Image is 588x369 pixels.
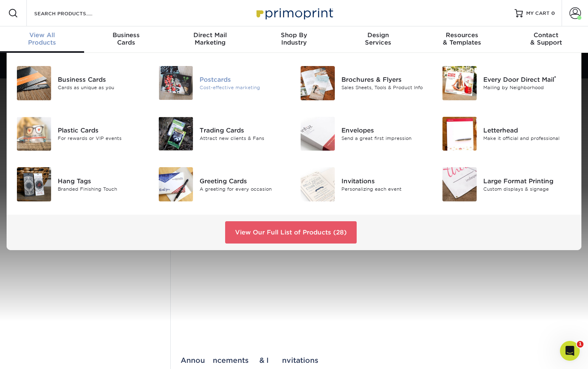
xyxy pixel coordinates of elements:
div: For rewards or VIP events [58,135,146,142]
img: Letterhead [442,117,477,151]
div: Hang Tags [58,176,146,185]
a: DesignServices [336,26,420,53]
div: Envelopes [341,126,430,135]
div: Mailing by Neighborhood [483,84,572,91]
span: Contact [504,31,588,39]
a: Large Format Printing Large Format Printing Custom displays & signage [442,164,572,205]
a: Letterhead Letterhead Make it official and professional [442,114,572,154]
div: A greeting for every occasion [200,185,288,192]
sup: ® [554,75,556,80]
a: Every Door Direct Mail Every Door Direct Mail® Mailing by Neighborhood [442,63,572,104]
a: Contact& Support [504,26,588,53]
a: Shop ByIndustry [252,26,336,53]
span: 1 [577,341,583,348]
a: Resources& Templates [420,26,504,53]
div: Business Cards [58,75,146,84]
img: Postcards [159,66,193,100]
div: Custom displays & signage [483,185,572,192]
img: Every Door Direct Mail [442,66,477,100]
span: Resources [420,31,504,39]
div: Postcards [200,75,288,84]
a: Business Cards Business Cards Cards as unique as you [16,63,146,104]
img: Large Format Printing [442,167,477,201]
a: BusinessCards [84,26,168,53]
div: Brochures & Flyers [341,75,430,84]
img: Invitations [301,167,335,201]
a: Envelopes Envelopes Send a great first impression [300,114,430,154]
div: Cost-effective marketing [200,84,288,91]
iframe: Intercom live chat [560,341,580,361]
a: Direct MailMarketing [168,26,252,53]
a: Greeting Cards Greeting Cards A greeting for every occasion [158,164,288,205]
div: Announcements & Invitations [181,356,532,364]
a: Invitations Invitations Personalizing each event [300,164,430,205]
span: Design [336,31,420,39]
div: Personalizing each event [341,185,430,192]
span: 0 [551,10,555,16]
img: Business Cards [17,66,51,100]
div: Sales Sheets, Tools & Product Info [341,84,430,91]
a: Hang Tags Hang Tags Branded Finishing Touch [16,164,146,205]
div: Services [336,31,420,46]
img: Greeting Cards [159,167,193,201]
img: Hang Tags [17,167,51,201]
div: & Templates [420,31,504,46]
img: Plastic Cards [17,117,51,151]
span: Direct Mail [168,31,252,39]
div: Invitations [341,176,430,185]
span: Business [84,31,168,39]
a: View Our Full List of Products (28) [225,221,357,244]
span: MY CART [526,10,550,17]
a: Brochures & Flyers Brochures & Flyers Sales Sheets, Tools & Product Info [300,63,430,104]
div: Industry [252,31,336,46]
div: Plastic Cards [58,126,146,135]
div: Cards [84,31,168,46]
div: Make it official and professional [483,135,572,142]
div: Marketing [168,31,252,46]
div: Every Door Direct Mail [483,75,572,84]
input: SEARCH PRODUCTS..... [33,8,114,18]
a: Postcards Postcards Cost-effective marketing [158,63,288,103]
div: Cards as unique as you [58,84,146,91]
div: Letterhead [483,126,572,135]
img: Brochures & Flyers [301,66,335,100]
div: Large Format Printing [483,176,572,185]
div: & Support [504,31,588,46]
div: Greeting Cards [200,176,288,185]
div: Trading Cards [200,126,288,135]
a: Plastic Cards Plastic Cards For rewards or VIP events [16,114,146,154]
img: Trading Cards [159,117,193,151]
div: Send a great first impression [341,135,430,142]
iframe: Google Customer Reviews [2,344,70,366]
div: Attract new clients & Fans [200,135,288,142]
div: Branded Finishing Touch [58,185,146,192]
img: Envelopes [301,117,335,151]
a: Trading Cards Trading Cards Attract new clients & Fans [158,114,288,154]
img: Primoprint [253,4,335,22]
span: Shop By [252,31,336,39]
